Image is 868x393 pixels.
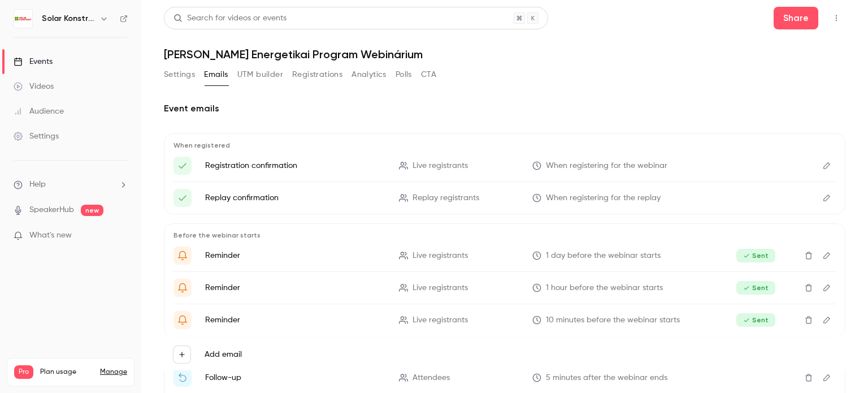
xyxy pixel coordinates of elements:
span: Live registrants [413,160,468,172]
div: Events [14,56,53,67]
button: Analytics [351,66,387,84]
a: SpeakerHub [29,204,74,216]
span: 10 minutes before the webinar starts [546,314,680,326]
span: Help [29,179,46,191]
button: Settings [164,66,195,84]
div: Videos [14,81,54,92]
span: When registering for the replay [546,192,661,204]
button: Polls [396,66,412,84]
span: Attendees [413,372,450,384]
li: help-dropdown-opener [14,179,128,191]
p: Reminder [205,314,385,326]
button: Edit [818,189,836,207]
p: Reminder [205,282,385,293]
p: Follow-up [205,372,385,383]
button: Edit [818,247,836,265]
span: Sent [736,313,775,327]
li: Jedlik Ányos Webinárium - 1 óra múlva kezdünk! [173,279,836,297]
span: Sent [736,249,775,262]
h6: Solar Konstrukt Kft. [42,13,95,24]
button: UTM builder [237,66,283,84]
span: Live registrants [413,314,468,326]
p: Replay confirmation [205,192,385,204]
label: Add email [205,349,242,360]
p: When registered [173,141,836,150]
li: Jedlik Ányos Webinárium - 10 perc múlva kezdünk! [173,311,836,329]
p: Before the webinar starts [173,231,836,240]
span: Live registrants [413,282,468,294]
button: Share [774,7,818,29]
button: Registrations [292,66,342,84]
button: CTA [421,66,436,84]
button: Emails [204,66,228,84]
button: Delete [800,369,818,387]
button: Edit [818,311,836,329]
h1: [PERSON_NAME] Energetikai Program Webinárium [164,47,845,61]
li: Sikeres Regisztráció - Jedlik Ányos Energiatároló Program Webinárium [173,157,836,175]
li: Időpontfoglalás kizárólag a Webinár résztvevőknek [173,369,836,387]
p: Registration confirmation [205,160,385,171]
span: Replay registrants [413,192,479,204]
h2: Event emails [164,102,845,115]
div: Settings [14,131,59,142]
span: Live registrants [413,250,468,262]
span: What's new [29,230,72,241]
button: Delete [800,247,818,265]
a: Manage [100,368,127,377]
span: 1 day before the webinar starts [546,250,661,262]
span: Pro [14,365,33,379]
span: new [81,205,103,216]
p: Reminder [205,250,385,261]
li: {{ event_name }} visszanézhető! [173,189,836,207]
span: Plan usage [40,368,93,377]
span: 5 minutes after the webinar ends [546,372,667,384]
button: Delete [800,311,818,329]
div: Audience [14,106,64,117]
div: Search for videos or events [173,12,287,24]
span: 1 hour before the webinar starts [546,282,663,294]
button: Edit [818,157,836,175]
button: Edit [818,369,836,387]
button: Edit [818,279,836,297]
span: Sent [736,281,775,295]
li: {{ event_name }} Holnap 9:00-kor kezdődik! [173,247,836,265]
img: Solar Konstrukt Kft. [14,10,32,28]
button: Delete [800,279,818,297]
span: When registering for the webinar [546,160,667,172]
